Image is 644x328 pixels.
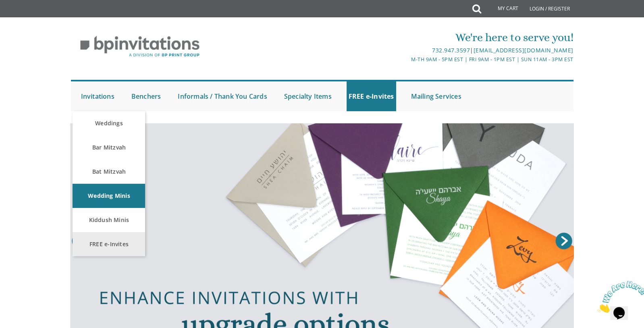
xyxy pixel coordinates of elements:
img: Chat attention grabber [3,3,53,35]
a: Mailing Services [409,81,463,111]
a: Invitations [79,81,116,111]
a: Benchers [129,81,163,111]
a: Bar Mitzvah [73,135,145,160]
a: Prev [70,231,90,251]
a: Bat Mitzvah [73,160,145,184]
div: We're here to serve you! [239,29,573,46]
a: My Cart [480,1,524,17]
a: FREE e-Invites [73,232,145,256]
a: [EMAIL_ADDRESS][DOMAIN_NAME] [473,46,573,54]
a: Next [554,231,574,251]
div: | [239,46,573,55]
a: Wedding Minis [73,184,145,208]
div: M-Th 9am - 5pm EST | Fri 9am - 1pm EST | Sun 11am - 3pm EST [239,55,573,64]
a: Kiddush Minis [73,208,145,232]
a: Informals / Thank You Cards [176,81,269,111]
iframe: chat widget [594,278,644,316]
a: 732.947.3597 [432,46,470,54]
img: BP Invitation Loft [71,30,209,63]
a: Weddings [73,111,145,135]
a: Specialty Items [282,81,334,111]
a: FREE e-Invites [347,81,396,111]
